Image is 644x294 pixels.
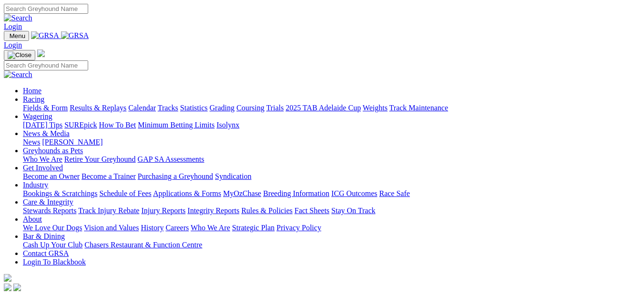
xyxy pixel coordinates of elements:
a: Rules & Policies [241,206,293,215]
a: Coursing [236,104,265,112]
a: Stay On Track [331,206,375,215]
a: Track Injury Rebate [78,206,139,215]
a: Purchasing a Greyhound [138,172,213,180]
img: Close [8,51,31,59]
a: Stewards Reports [23,206,76,215]
div: Get Involved [23,172,640,181]
a: GAP SA Assessments [138,155,204,163]
img: logo-grsa-white.png [4,274,11,282]
img: GRSA [61,31,89,40]
img: twitter.svg [13,284,21,291]
a: Trials [266,104,284,112]
a: News [23,138,40,146]
a: Race Safe [379,189,409,197]
a: Become a Trainer [82,172,136,180]
a: SUREpick [64,121,97,129]
a: News & Media [23,129,70,137]
img: Search [4,14,32,22]
a: About [23,215,42,223]
img: facebook.svg [4,284,11,291]
a: Careers [165,224,189,232]
div: Bar & Dining [23,241,640,249]
a: Bar & Dining [23,232,65,240]
a: Tracks [158,104,178,112]
button: Toggle navigation [4,50,35,60]
a: Grading [210,104,235,112]
a: Isolynx [216,121,239,129]
a: History [141,224,164,232]
a: Schedule of Fees [99,189,151,197]
a: Contact GRSA [23,249,69,257]
a: Breeding Information [263,189,329,197]
a: Industry [23,181,48,189]
div: Racing [23,104,640,112]
a: Statistics [180,104,208,112]
a: Calendar [128,104,156,112]
a: Privacy Policy [276,224,321,232]
a: Injury Reports [141,206,185,215]
a: Greyhounds as Pets [23,147,83,155]
a: Track Maintenance [389,104,448,112]
a: Minimum Betting Limits [138,121,215,129]
a: Wagering [23,112,52,120]
div: News & Media [23,138,640,147]
a: Chasers Restaurant & Function Centre [84,241,202,249]
a: Who We Are [23,155,62,163]
a: Who We Are [191,224,230,232]
input: Search [4,4,88,14]
a: Get Involved [23,164,63,172]
a: Integrity Reports [187,206,239,215]
a: Weights [363,104,388,112]
div: Industry [23,189,640,198]
div: Greyhounds as Pets [23,155,640,164]
a: Cash Up Your Club [23,241,82,249]
img: logo-grsa-white.png [37,49,45,57]
a: Login To Blackbook [23,258,86,266]
div: About [23,224,640,232]
a: We Love Our Dogs [23,224,82,232]
a: Applications & Forms [153,189,221,197]
a: Strategic Plan [232,224,275,232]
a: 2025 TAB Adelaide Cup [286,104,361,112]
img: Search [4,70,32,79]
a: [PERSON_NAME] [42,138,102,146]
a: Retire Your Greyhound [64,155,136,163]
a: Home [23,87,41,95]
div: Care & Integrity [23,206,640,215]
img: GRSA [31,31,59,40]
a: ICG Outcomes [331,189,377,197]
a: Fields & Form [23,104,68,112]
a: How To Bet [99,121,136,129]
button: Toggle navigation [4,31,29,41]
a: MyOzChase [223,189,261,197]
a: Bookings & Scratchings [23,189,97,197]
a: Vision and Values [84,224,139,232]
a: [DATE] Tips [23,121,62,129]
div: Wagering [23,121,640,129]
a: Results & Replays [70,104,126,112]
a: Syndication [215,172,251,180]
a: Racing [23,95,44,103]
a: Care & Integrity [23,198,73,206]
a: Become an Owner [23,172,80,180]
a: Fact Sheets [295,206,329,215]
input: Search [4,60,88,70]
span: Menu [10,32,25,39]
a: Login [4,41,22,49]
a: Login [4,22,22,30]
